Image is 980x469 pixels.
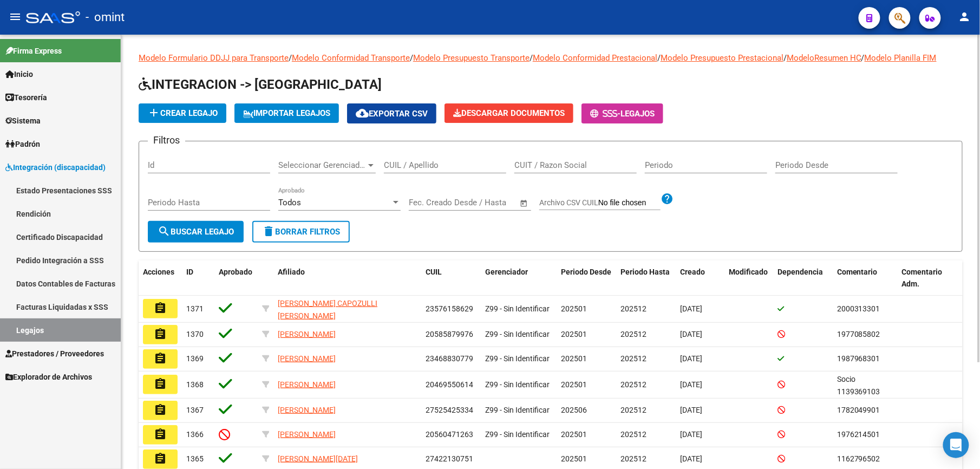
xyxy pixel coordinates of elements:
[214,260,258,296] datatable-header-cell: Aprobado
[561,454,587,463] span: 202501
[680,354,702,363] span: [DATE]
[154,302,167,315] mat-icon: assignment
[620,380,646,389] span: 202512
[787,53,861,63] a: ModeloResumen HC
[539,198,598,207] span: Archivo CSV CUIL
[278,354,336,363] span: [PERSON_NAME]
[262,227,340,237] span: Borrar Filtros
[5,92,47,103] span: Tesorería
[680,380,702,389] span: [DATE]
[278,454,358,463] span: [PERSON_NAME][DATE]
[278,406,336,414] span: [PERSON_NAME]
[219,268,252,276] span: Aprobado
[561,304,587,313] span: 202501
[139,77,382,92] span: INTEGRACION -> [GEOGRAPHIC_DATA]
[620,268,670,276] span: Periodo Hasta
[426,354,473,363] span: 23468830779
[485,330,550,338] span: Z99 - Sin Identificar
[186,330,204,338] span: 1370
[273,260,421,296] datatable-header-cell: Afiliado
[5,68,33,80] span: Inicio
[620,109,655,119] span: Legajos
[481,260,557,296] datatable-header-cell: Gerenciador
[5,115,41,127] span: Sistema
[426,430,473,439] span: 20560471263
[252,221,350,243] button: Borrar Filtros
[620,330,646,338] span: 202512
[773,260,833,296] datatable-header-cell: Dependencia
[154,428,167,441] mat-icon: assignment
[186,268,193,276] span: ID
[186,380,204,389] span: 1368
[5,348,104,360] span: Prestadores / Proveedores
[413,53,530,63] a: Modelo Presupuesto Transporte
[561,380,587,389] span: 202501
[680,304,702,313] span: [DATE]
[409,198,453,207] input: Fecha inicio
[898,260,963,296] datatable-header-cell: Comentario Adm.
[902,268,943,289] span: Comentario Adm.
[837,430,880,439] span: 1976214501
[485,268,528,276] span: Gerenciador
[590,109,620,119] span: -
[661,192,674,205] mat-icon: help
[182,260,214,296] datatable-header-cell: ID
[518,197,531,210] button: Open calendar
[620,406,646,414] span: 202512
[561,268,611,276] span: Periodo Desde
[837,454,880,463] span: 1162796502
[356,109,428,119] span: Exportar CSV
[5,138,40,150] span: Padrón
[278,198,301,207] span: Todos
[485,304,550,313] span: Z99 - Sin Identificar
[561,406,587,414] span: 202506
[661,53,783,63] a: Modelo Presupuesto Prestacional
[724,260,773,296] datatable-header-cell: Modificado
[680,430,702,439] span: [DATE]
[557,260,616,296] datatable-header-cell: Periodo Desde
[865,53,937,63] a: Modelo Planilla FIM
[778,268,823,276] span: Dependencia
[154,377,167,390] mat-icon: assignment
[86,5,125,29] span: - omint
[186,304,204,313] span: 1371
[680,330,702,338] span: [DATE]
[147,108,218,118] span: Crear Legajo
[620,354,646,363] span: 202512
[620,304,646,313] span: 202512
[426,380,473,389] span: 20469550614
[186,406,204,414] span: 1367
[139,53,289,63] a: Modelo Formulario DDJJ para Transporte
[561,354,587,363] span: 202501
[158,227,234,237] span: Buscar Legajo
[598,198,661,208] input: Archivo CSV CUIL
[5,371,92,383] span: Explorador de Archivos
[958,10,971,23] mat-icon: person
[154,452,167,465] mat-icon: assignment
[620,430,646,439] span: 202512
[186,454,204,463] span: 1365
[837,330,880,338] span: 1977085802
[837,375,880,396] span: Socio 1139369103
[421,260,481,296] datatable-header-cell: CUIL
[154,352,167,365] mat-icon: assignment
[837,268,878,276] span: Comentario
[426,454,473,463] span: 27422130751
[616,260,676,296] datatable-header-cell: Periodo Hasta
[278,299,377,320] span: [PERSON_NAME] CAPOZULLI [PERSON_NAME]
[148,133,185,148] h3: Filtros
[426,406,473,414] span: 27525425334
[9,10,22,23] mat-icon: menu
[347,103,436,123] button: Exportar CSV
[833,260,898,296] datatable-header-cell: Comentario
[837,304,880,313] span: 2000313301
[680,454,702,463] span: [DATE]
[139,103,226,123] button: Crear Legajo
[243,108,330,118] span: IMPORTAR LEGAJOS
[278,268,305,276] span: Afiliado
[582,103,663,123] button: -Legajos
[485,406,550,414] span: Z99 - Sin Identificar
[292,53,410,63] a: Modelo Conformidad Transporte
[234,103,339,123] button: IMPORTAR LEGAJOS
[729,268,768,276] span: Modificado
